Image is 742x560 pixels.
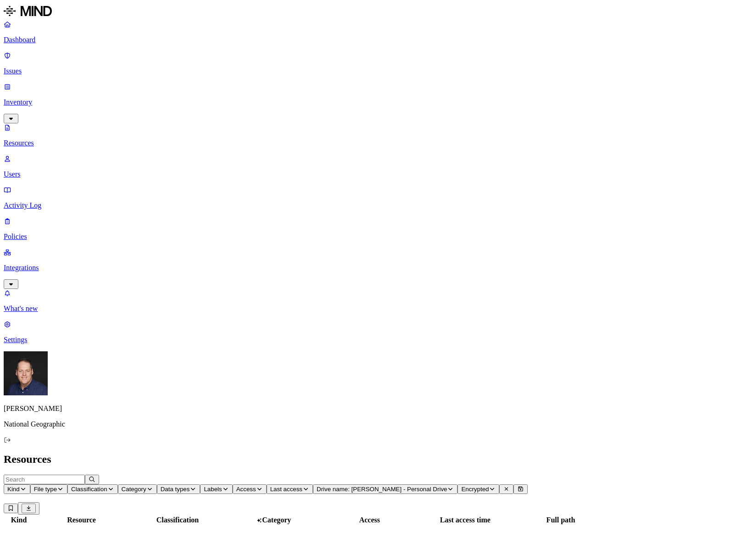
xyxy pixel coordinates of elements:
p: Dashboard [4,36,738,44]
a: Policies [4,217,738,241]
span: File type [34,486,57,493]
span: Drive name: [PERSON_NAME] - Personal Drive [317,486,447,493]
span: Data types [161,486,190,493]
p: Resources [4,139,738,147]
div: Full path [514,516,608,524]
a: MIND [4,4,738,20]
a: What's new [4,289,738,313]
div: Last access time [418,516,512,524]
span: Classification [71,486,107,493]
div: Resource [34,516,128,524]
p: Issues [4,67,738,75]
p: Policies [4,233,738,241]
a: Issues [4,51,738,75]
p: Integrations [4,264,738,272]
img: Mark DeCarlo [4,351,48,395]
a: Integrations [4,248,738,288]
span: Kind [7,486,20,493]
div: Classification [130,516,225,524]
p: National Geographic [4,420,738,428]
a: Resources [4,123,738,147]
a: Activity Log [4,186,738,210]
span: Category [262,516,291,524]
p: Users [4,170,738,178]
div: Access [323,516,416,524]
a: Inventory [4,83,738,122]
p: Inventory [4,98,738,106]
span: Labels [204,486,222,493]
a: Dashboard [4,20,738,44]
a: Users [4,155,738,178]
span: Category [122,486,146,493]
p: Settings [4,336,738,344]
span: Access [236,486,256,493]
img: MIND [4,4,52,18]
a: Settings [4,320,738,344]
p: Activity Log [4,201,738,210]
div: Kind [5,516,33,524]
h2: Resources [4,453,738,466]
p: What's new [4,305,738,313]
span: Encrypted [461,486,489,493]
span: Last access [270,486,302,493]
input: Search [4,475,85,484]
